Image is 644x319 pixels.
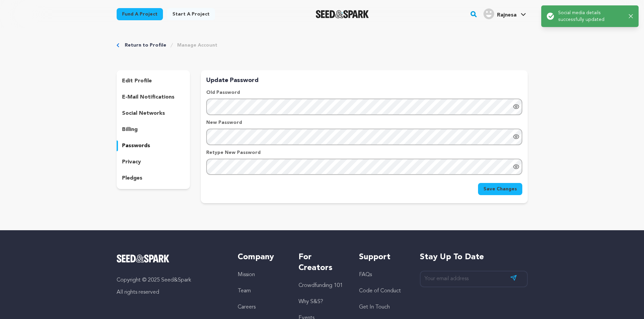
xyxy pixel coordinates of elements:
[117,255,170,263] img: Seed&Spark Logo
[117,108,190,119] button: social networks
[206,99,522,115] input: Enter old password
[117,8,163,20] a: Fund a project
[420,271,528,287] input: Your email address
[206,149,522,156] p: Retype New Password
[482,7,527,19] a: Rajnesa's Profile
[122,93,174,101] p: e-mail notifications
[497,12,517,18] span: Rajnesa
[125,42,166,49] a: Return to Profile
[117,124,190,135] button: billing
[122,158,141,166] p: privacy
[299,252,345,273] h5: For Creators
[299,283,343,288] a: Crowdfunding 101
[483,8,517,19] div: Rajnesa's Profile
[206,76,522,85] h3: Update Password
[359,272,372,277] a: FAQs
[483,8,494,19] img: user.png
[299,299,323,304] a: Why S&S?
[482,7,527,21] span: Rajnesa's Profile
[206,119,522,126] p: New Password
[478,183,522,195] button: Save Changes
[238,304,256,310] a: Careers
[238,252,285,263] h5: Company
[359,252,406,263] h5: Support
[117,157,190,167] button: privacy
[117,288,224,296] p: All rights reserved
[238,288,251,294] a: Team
[513,163,520,170] a: Show password as plain text. Warning: this will display your password on the screen.
[177,42,217,49] a: Manage Account
[117,42,528,49] div: Breadcrumb
[206,89,522,96] p: Old Password
[359,288,401,294] a: Code of Conduct
[117,140,190,151] button: passwords
[117,173,190,184] button: pledges
[122,142,150,150] p: passwords
[122,109,165,117] p: social networks
[117,76,190,86] button: edit profile
[420,252,528,263] h5: Stay up to date
[122,174,142,182] p: pledges
[238,272,255,277] a: Mission
[483,186,517,192] span: Save Changes
[122,126,138,134] p: billing
[206,159,522,175] input: Retype new password
[117,92,190,103] button: e-mail notifications
[167,8,215,20] a: Start a project
[316,10,369,18] img: Seed&Spark Logo Dark Mode
[122,77,152,85] p: edit profile
[513,133,520,140] a: Show password as plain text. Warning: this will display your password on the screen.
[513,103,520,110] a: Show password as plain text. Warning: this will display your password on the screen.
[359,304,390,310] a: Get In Touch
[117,255,224,263] a: Seed&Spark Homepage
[316,10,369,18] a: Seed&Spark Homepage
[558,9,623,23] p: Social media details successfully updated
[117,276,224,284] p: Copyright © 2025 Seed&Spark
[206,129,522,145] input: Enter new password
